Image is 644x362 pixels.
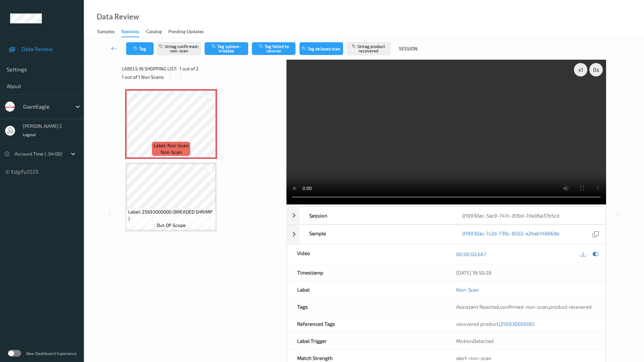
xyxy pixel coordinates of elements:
[287,225,606,244] div: Sample019930ac-7c2d-739c-8502-a24ab148868e
[287,207,606,224] div: Session019930ac-5ac9-747c-839d-7de06a37b5cd
[122,65,177,72] span: Labels in shopping list:
[287,245,446,264] div: Video
[299,225,452,244] div: Sample
[121,27,146,37] a: Sessions
[157,42,201,55] button: Untag confirmed-non-scan
[122,73,282,81] div: 1 out of 1 Non Scans
[456,355,595,361] div: alert-non-scan
[456,304,592,310] span: , ,
[146,28,162,37] div: Catalog
[347,42,390,55] button: Untag product recovered
[168,27,210,37] a: Pending Updates
[462,230,559,239] a: 019930ac-7c2d-739c-8502-a24ab148868e
[97,28,115,37] div: Samples
[456,321,534,327] span: recovered product
[446,333,605,349] div: MotionDetected
[121,28,139,37] div: Sessions
[287,333,446,349] div: Label Trigger
[456,304,499,310] span: Assistant Rejected
[205,42,248,55] button: Tag system-mistake
[161,149,182,156] span: non-scan
[157,222,186,229] span: out-of-scope
[456,269,595,276] div: [DATE] 18:50:28
[456,286,479,293] a: Non-Scan
[500,304,548,310] span: confirmed-non-scan
[399,45,418,52] span: Session:
[287,281,446,298] div: Label
[126,42,154,55] button: Tag
[589,63,603,76] div: 0 s
[574,63,587,76] div: x 1
[97,27,121,37] a: Samples
[456,251,486,257] a: 00:00:02.667
[452,207,605,224] div: 019930ac-5ac9-747c-839d-7de06a37b5cd
[499,321,534,327] span: (25693000000)
[287,298,446,315] div: Tags
[146,27,168,37] a: Catalog
[252,42,296,55] button: Tag failed to recover
[287,264,446,281] div: Timestamp
[168,28,204,37] div: Pending Updates
[287,315,446,332] div: Referenced Tags
[549,304,592,310] span: product recovered
[299,207,452,224] div: Session
[300,42,343,55] button: Tag delayed scan
[179,65,199,72] span: 1 out of 2
[154,142,189,149] span: Label: Non-Scan
[97,13,139,20] div: Data Review
[128,208,214,222] span: Label: 25693000000 (BREADED SHRIMP )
